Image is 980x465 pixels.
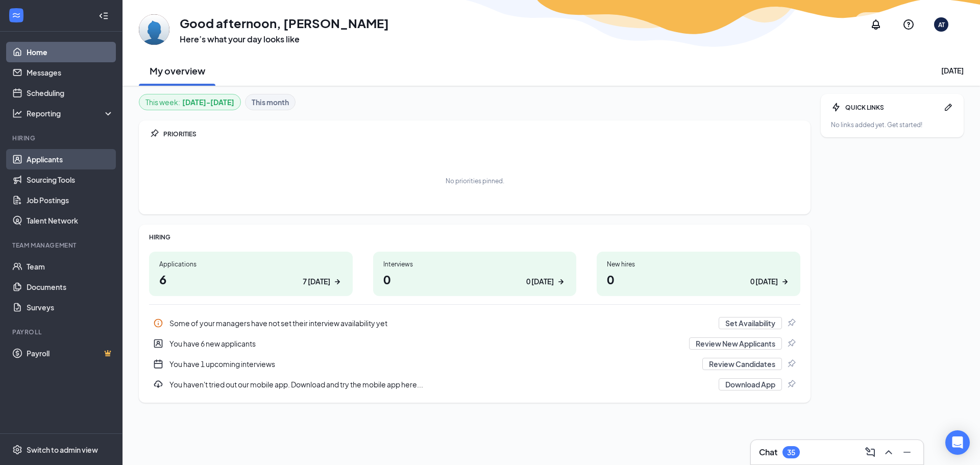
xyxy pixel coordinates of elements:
img: Andreah Tyson [139,14,169,45]
button: Minimize [899,444,915,460]
div: You have 6 new applicants [169,338,683,349]
a: Documents [27,277,114,297]
div: Interviews [383,260,567,268]
h1: Good afternoon, [PERSON_NAME] [180,14,389,32]
svg: Info [153,318,163,328]
svg: Analysis [12,108,22,118]
div: New hires [607,260,790,268]
svg: Pin [786,359,796,369]
h1: 0 [607,271,790,288]
div: Some of your managers have not set their interview availability yet [169,318,713,328]
button: Set Availability [719,317,782,329]
h1: 0 [383,271,567,288]
h1: 6 [159,271,342,288]
div: Open Intercom Messenger [945,430,970,455]
div: 35 [787,448,795,457]
button: Review New Applicants [689,337,782,350]
svg: ArrowRight [556,277,566,287]
svg: Minimize [901,446,913,458]
a: UserEntityYou have 6 new applicantsReview New ApplicantsPin [149,333,800,354]
div: This week : [145,96,234,108]
div: QUICK LINKS [845,103,939,112]
a: Interviews00 [DATE]ArrowRight [373,252,577,296]
div: No priorities pinned. [446,177,504,185]
div: You have 1 upcoming interviews [169,359,696,369]
div: You have 1 upcoming interviews [149,354,800,374]
div: You haven't tried out our mobile app. Download and try the mobile app here... [169,379,713,389]
div: Switch to admin view [27,445,98,455]
div: Applications [159,260,342,268]
div: Payroll [12,328,112,336]
svg: ArrowRight [332,277,342,287]
svg: ArrowRight [780,277,790,287]
button: ComposeMessage [862,444,878,460]
svg: QuestionInfo [902,18,915,31]
a: Applications67 [DATE]ArrowRight [149,252,353,296]
svg: Pen [943,102,953,112]
a: Scheduling [27,83,114,103]
b: [DATE] - [DATE] [182,96,234,108]
a: Home [27,42,114,62]
a: Talent Network [27,210,114,231]
div: AT [938,20,945,29]
div: Team Management [12,241,112,250]
a: DownloadYou haven't tried out our mobile app. Download and try the mobile app here...Download AppPin [149,374,800,395]
a: Job Postings [27,190,114,210]
a: CalendarNewYou have 1 upcoming interviewsReview CandidatesPin [149,354,800,374]
b: This month [252,96,289,108]
svg: Pin [786,318,796,328]
button: Download App [719,378,782,390]
div: Reporting [27,108,114,118]
div: You haven't tried out our mobile app. Download and try the mobile app here... [149,374,800,395]
a: Sourcing Tools [27,169,114,190]
a: Team [27,256,114,277]
svg: Pin [149,129,159,139]
a: New hires00 [DATE]ArrowRight [597,252,800,296]
svg: WorkstreamLogo [11,10,21,20]
a: InfoSome of your managers have not set their interview availability yetSet AvailabilityPin [149,313,800,333]
div: You have 6 new applicants [149,333,800,354]
svg: Pin [786,338,796,349]
svg: Pin [786,379,796,389]
button: ChevronUp [880,444,897,460]
div: 7 [DATE] [303,276,330,287]
svg: CalendarNew [153,359,163,369]
a: Messages [27,62,114,83]
div: Hiring [12,134,112,142]
svg: Download [153,379,163,389]
a: Surveys [27,297,114,317]
div: Some of your managers have not set their interview availability yet [149,313,800,333]
svg: Collapse [99,11,109,21]
div: No links added yet. Get started! [831,120,953,129]
div: PRIORITIES [163,130,800,138]
svg: Settings [12,445,22,455]
div: 0 [DATE] [526,276,554,287]
button: Review Candidates [702,358,782,370]
svg: Notifications [870,18,882,31]
svg: ComposeMessage [864,446,876,458]
div: 0 [DATE] [750,276,778,287]
h3: Here’s what your day looks like [180,34,389,45]
h3: Chat [759,447,777,458]
div: HIRING [149,233,800,241]
h2: My overview [150,64,205,77]
svg: ChevronUp [883,446,895,458]
div: [DATE] [941,65,964,76]
a: Applicants [27,149,114,169]
a: PayrollCrown [27,343,114,363]
svg: UserEntity [153,338,163,349]
svg: Bolt [831,102,841,112]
